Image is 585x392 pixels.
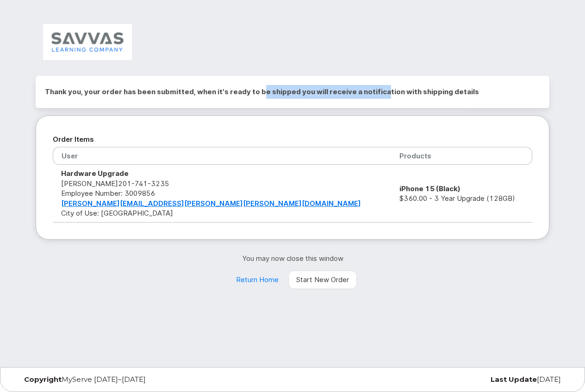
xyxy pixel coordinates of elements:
strong: iPhone 15 (Black) [399,184,461,193]
th: User [53,147,391,165]
a: Return Home [228,271,286,289]
img: Savvas Learning Company LLC [43,24,132,60]
strong: Copyright [24,375,62,384]
div: MyServe [DATE]–[DATE] [17,376,201,383]
td: [PERSON_NAME] City of Use: [GEOGRAPHIC_DATA] [53,165,391,222]
span: 3235 [148,179,169,188]
span: Employee Number: 3009856 [61,189,155,198]
a: Start New Order [288,271,357,289]
th: Products [391,147,532,165]
strong: Last Update [491,375,537,384]
a: [PERSON_NAME][EMAIL_ADDRESS][PERSON_NAME][PERSON_NAME][DOMAIN_NAME] [61,199,361,208]
td: $360.00 - 3 Year Upgrade (128GB) [391,165,532,222]
div: [DATE] [384,376,568,383]
p: You may now close this window [36,253,549,263]
strong: Hardware Upgrade [61,169,129,178]
h2: Thank you, your order has been submitted, when it's ready to be shipped you will receive a notifi... [45,85,540,99]
span: 741 [131,179,148,188]
span: 201 [118,179,169,188]
h2: Order Items [53,133,532,146]
iframe: Messenger Launcher [545,352,578,385]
